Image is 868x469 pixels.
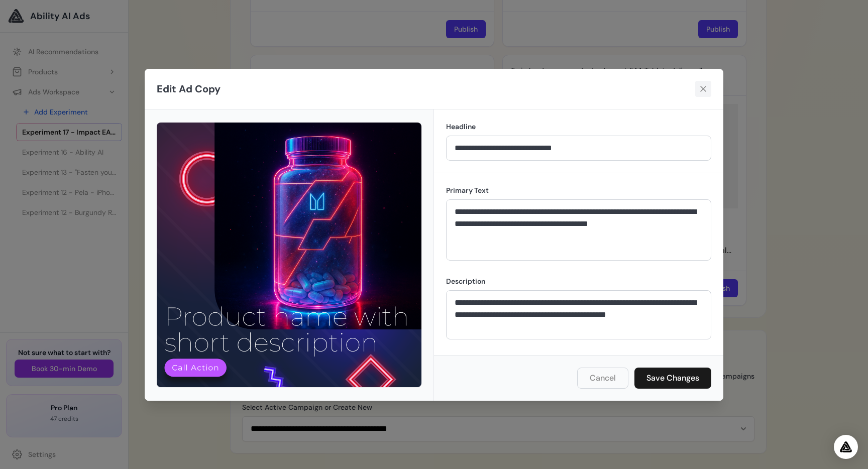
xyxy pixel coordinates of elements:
[834,435,858,459] div: Open Intercom Messenger
[577,368,628,389] button: Cancel
[446,185,711,195] label: Primary Text
[446,276,711,286] label: Description
[157,82,221,96] h2: Edit Ad Copy
[446,122,711,132] label: Headline
[157,123,421,387] img: Ad Media
[634,368,711,389] button: Save Changes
